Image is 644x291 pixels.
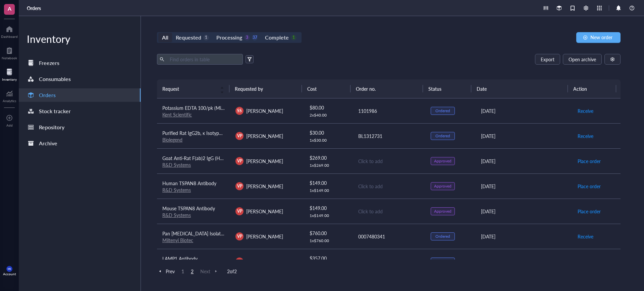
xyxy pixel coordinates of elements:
button: Place order [577,181,601,192]
span: Next [200,268,219,274]
button: Place order [577,206,601,217]
button: Receive [577,231,594,242]
div: Repository [39,123,64,132]
div: Processing [216,33,242,42]
div: 1 [203,35,209,41]
span: 1 [179,268,187,274]
span: VP [237,259,242,265]
a: R&D Systems [162,212,191,218]
button: Receive [577,131,594,141]
span: [PERSON_NAME] [246,258,283,265]
div: $ 760.00 [310,229,347,237]
span: LAMP1 Antibody [162,255,198,262]
span: Request [162,85,216,92]
div: 1 x $ 149.00 [310,213,347,218]
div: BL1312731 [358,132,420,140]
span: VP [237,133,242,139]
div: Approved [434,184,451,189]
th: Status [423,79,471,98]
input: Find orders in table [167,54,240,64]
td: Click to add [352,148,425,173]
a: R&D Systems [162,161,191,168]
span: Receive [578,258,593,265]
div: Freezers [39,58,59,68]
div: Approved [434,158,451,164]
div: $ 269.00 [310,154,347,161]
div: Account [3,272,16,276]
a: Orders [19,88,141,102]
div: Inventory [2,77,17,81]
span: Human TSPAN8 Antibody [162,180,216,187]
div: Requested [176,33,201,42]
div: Click to add [358,157,420,165]
td: c51778845289 [352,249,425,274]
a: Biolegend [162,136,182,143]
div: 1 x $ 269.00 [310,163,347,168]
span: SS [237,108,242,114]
div: [DATE] [481,208,567,215]
button: Export [535,54,560,65]
button: New order [576,32,621,43]
a: Repository [19,121,141,134]
th: Order no. [351,79,423,98]
div: [DATE] [481,107,567,115]
div: [DATE] [481,132,567,140]
span: VP [237,233,242,239]
span: Goat Anti-Rat F(ab)2 IgG (H+L) APC-conjugated Antibody [162,155,281,161]
div: 37 [252,35,258,41]
div: Orders [39,90,56,100]
a: Inventory [2,67,17,81]
a: Archive [19,137,141,150]
span: [PERSON_NAME] [246,107,283,114]
span: VP [237,183,242,189]
div: [DATE] [481,233,567,240]
div: Consumables [39,74,71,84]
th: Request [157,79,229,98]
div: 1 x $ 149.00 [310,188,347,193]
span: MK [8,268,11,270]
span: [PERSON_NAME] [246,208,283,215]
div: Analytics [3,99,16,103]
a: Orders [27,5,42,11]
a: Dashboard [1,24,18,39]
span: [PERSON_NAME] [246,133,283,139]
th: Requested by [229,79,302,98]
button: Place order [577,156,601,166]
a: R&D Systems [162,187,191,193]
span: Receive [578,107,593,115]
div: 1 x $ 30.00 [310,138,347,143]
div: $ 149.00 [310,204,347,212]
span: 2 [188,268,196,274]
div: $ 30.00 [310,129,347,136]
div: Ordered [435,259,450,264]
a: Consumables [19,72,141,86]
div: 3 [244,35,250,41]
button: Open archive [563,54,602,65]
a: Kent Scientific [162,111,192,118]
div: c51778845289 [358,258,420,265]
span: [PERSON_NAME] [246,158,283,164]
div: [DATE] [481,183,567,190]
button: Receive [577,105,594,116]
span: Export [541,57,554,62]
span: Receive [578,233,593,240]
span: [PERSON_NAME] [246,183,283,190]
span: Pan [MEDICAL_DATA] Isolation Kit II, mouse [162,230,254,237]
div: Click to add [358,208,420,215]
div: $ 357.00 [310,254,347,262]
div: Approved [434,209,451,214]
div: Stock tracker [39,106,71,116]
div: 0007480341 [358,233,420,240]
a: Freezers [19,56,141,70]
span: [PERSON_NAME] [246,233,283,240]
span: Mouse TSPAN8 Antibody [162,205,215,212]
td: 0007480341 [352,224,425,249]
div: segmented control [157,32,302,43]
div: Dashboard [1,34,18,39]
div: [DATE] [481,258,567,265]
td: 1101986 [352,98,425,124]
div: Archive [39,139,57,148]
div: $ 149.00 [310,179,347,187]
button: Receive [577,256,594,267]
a: Stock tracker [19,104,141,118]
